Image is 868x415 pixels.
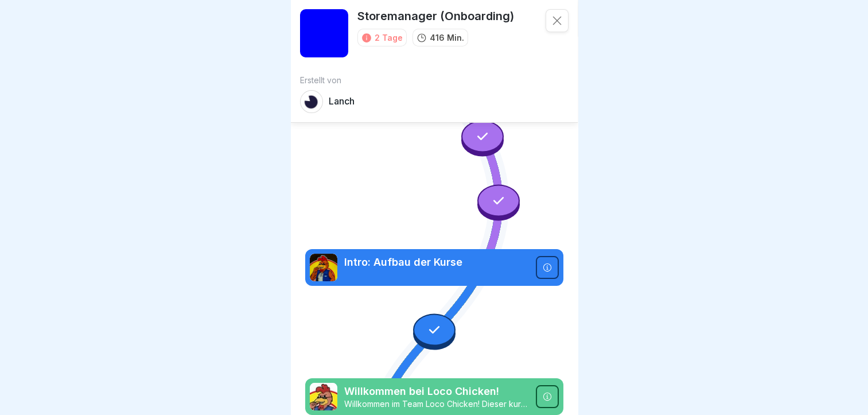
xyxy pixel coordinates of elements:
[310,254,337,281] img: snc91y4odgtnypq904nm9imt.png
[300,76,569,86] p: Erstellt von
[329,96,355,107] p: Lanch
[310,383,337,410] img: lfqm4qxhxxazmhnytvgjifca.png
[430,32,464,44] p: 416 Min.
[375,32,403,44] div: 2 Tage
[357,9,514,23] p: Storemanager (Onboarding)
[344,384,529,399] p: Willkommen bei Loco Chicken!
[344,255,529,270] p: Intro: Aufbau der Kurse
[344,399,529,409] p: Willkommen im Team Loco Chicken! Dieser kurze Kurs wird Dir zeigen, wer wir sind, was uns ausmach...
